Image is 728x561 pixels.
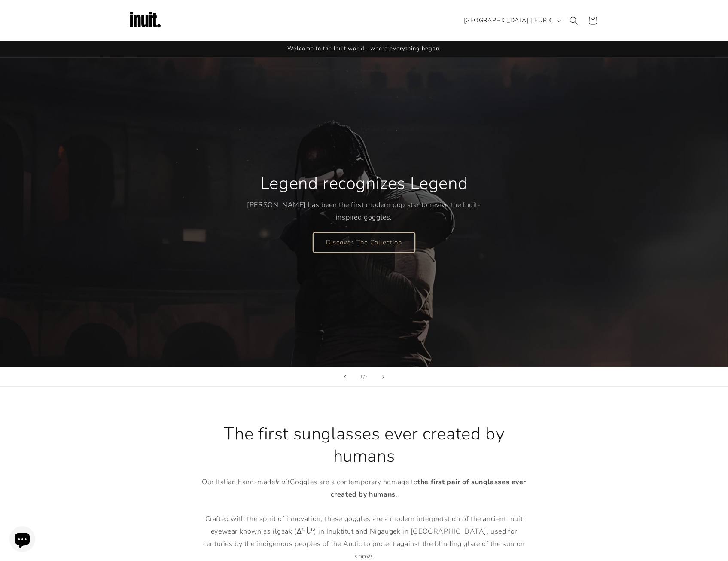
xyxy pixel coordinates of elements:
[7,526,38,554] inbox-online-store-chat: Shopify online store chat
[275,477,290,487] em: Inuit
[365,372,368,381] span: 2
[260,172,468,195] h2: Legend recognizes Legend
[331,477,526,499] strong: ever created by humans
[363,372,365,381] span: /
[247,199,481,224] p: [PERSON_NAME] has been the first modern pop star to revive the Inuit-inspired goggles.
[374,367,393,386] button: Next slide
[459,12,564,29] button: [GEOGRAPHIC_DATA] | EUR €
[197,423,532,467] h2: The first sunglasses ever created by humans
[313,232,415,252] a: Discover The Collection
[128,3,162,38] img: Inuit Logo
[360,372,363,381] span: 1
[336,367,355,386] button: Previous slide
[287,45,441,52] span: Welcome to the Inuit world - where everything began.
[128,41,600,57] div: Announcement
[417,477,509,487] strong: the first pair of sunglasses
[464,16,553,25] span: [GEOGRAPHIC_DATA] | EUR €
[564,11,583,30] summary: Search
